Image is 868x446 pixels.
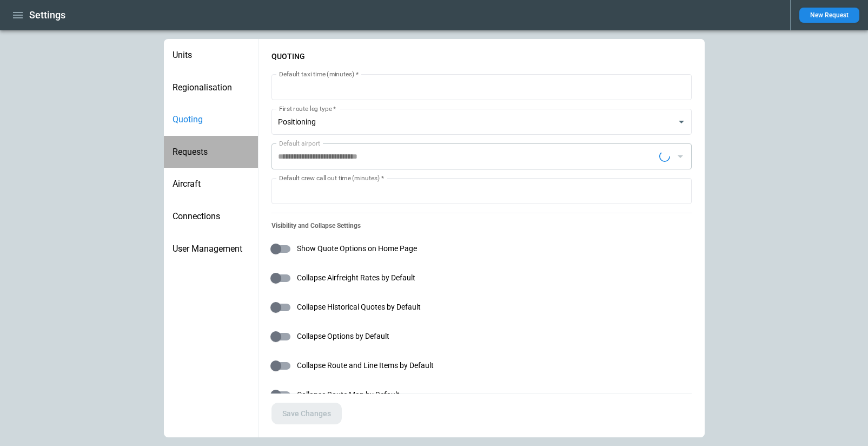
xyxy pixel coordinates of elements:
div: Requests [164,136,258,168]
p: Visibility and Collapse Settings [271,222,692,230]
div: Regionalisation [164,71,258,104]
div: Positioning [271,109,692,135]
label: Default airport [279,139,321,148]
span: Units [173,50,249,61]
div: Aircraft [164,168,258,200]
h1: Settings [29,9,65,22]
label: Default taxi time (minutes) [279,69,359,78]
label: First route leg type [279,104,336,113]
span: Collapse Options by Default [297,332,389,341]
div: Connections [164,200,258,233]
div: Quoting [164,103,258,136]
span: User Management [173,244,249,254]
button: New Request [799,8,859,23]
div: User Management [164,233,258,265]
span: Collapse Route and Line Items by Default [297,361,434,370]
span: Connections [173,211,249,222]
span: Collapse Airfreight Rates by Default [297,273,415,283]
span: Regionalisation [173,82,249,93]
span: Show Quote Options on Home Page [297,244,417,253]
label: Default crew call out time (minutes) [279,173,384,182]
span: Aircraft [173,179,249,189]
div: Units [164,39,258,71]
span: Quoting [173,114,249,125]
span: Collapse Route Map by Default [297,390,400,399]
span: Requests [173,147,249,158]
h6: QUOTING [271,52,306,61]
span: Collapse Historical Quotes by Default [297,303,421,312]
